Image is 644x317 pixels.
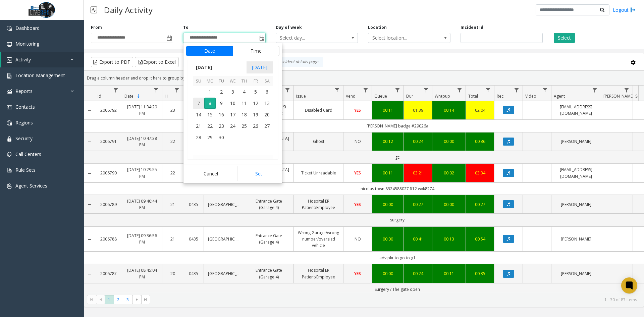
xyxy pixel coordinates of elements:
td: Saturday, September 13, 2025 [261,98,273,109]
span: 18 [238,109,250,120]
a: 21 [166,201,179,208]
span: 5 [250,86,261,98]
span: 2 [216,86,227,98]
a: [DATE] 08:45:04 PM [126,267,158,280]
div: 00:54 [470,236,490,242]
div: 00:12 [376,138,399,145]
td: Tuesday, September 30, 2025 [216,132,227,143]
div: 00:27 [470,201,490,208]
a: Hospital ER Patient/Employee [298,198,339,211]
span: Date [124,93,133,99]
th: Sa [261,76,273,87]
span: 12 [250,98,261,109]
span: Video [525,93,536,99]
a: 21 [166,236,179,242]
td: Monday, September 8, 2025 [204,98,216,109]
h3: Daily Activity [101,2,156,18]
div: Drag a column header and drop it here to group by that column [84,72,644,84]
img: 'icon' [7,105,12,110]
a: 00:00 [376,201,399,208]
span: Page 3 [123,295,132,304]
div: 00:00 [376,270,399,277]
span: NO [355,236,361,242]
span: 23 [216,120,227,132]
td: Monday, September 29, 2025 [204,132,216,143]
a: 20 [166,270,179,277]
a: 00:02 [436,170,462,176]
a: [DATE] 10:29:55 PM [126,166,158,179]
button: Export to Excel [135,57,179,67]
a: 0435 [187,201,200,208]
th: Tu [216,76,227,87]
span: 1 [204,86,216,98]
td: Wednesday, September 24, 2025 [227,120,238,132]
a: Collapse Details [84,108,95,113]
a: Collapse Details [84,202,95,207]
span: Go to the next page [134,297,140,302]
span: 14 [193,109,204,120]
a: 2006789 [99,201,118,208]
span: 16 [216,109,227,120]
a: 00:24 [408,270,428,277]
a: H Filter Menu [172,86,181,95]
img: 'icon' [7,136,12,142]
span: H [165,93,168,99]
span: 27 [261,120,273,132]
span: 28 [193,132,204,143]
a: Wrapup Filter Menu [455,86,464,95]
a: 2006787 [99,270,118,277]
a: 0435 [187,236,200,242]
a: 00:11 [376,170,399,176]
div: 02:04 [470,107,490,113]
a: [EMAIL_ADDRESS][DOMAIN_NAME] [555,104,597,116]
a: 03:21 [408,170,428,176]
a: 00:00 [436,138,462,145]
span: Reports [15,88,33,94]
button: Set [237,166,280,181]
div: 00:35 [470,270,490,277]
a: 00:00 [376,236,399,242]
a: Collapse Details [84,237,95,242]
a: YES [347,170,368,176]
span: 13 [261,98,273,109]
span: 22 [204,120,216,132]
a: Issue Filter Menu [333,86,342,95]
a: 00:36 [470,138,490,145]
span: Queue [374,93,387,99]
a: [PERSON_NAME] [555,201,597,208]
a: NO [347,138,368,145]
a: Collapse Details [84,271,95,277]
a: [DATE] 11:34:29 PM [126,104,158,116]
td: Sunday, September 21, 2025 [193,120,204,132]
a: 03:34 [470,170,490,176]
div: 00:41 [408,236,428,242]
td: Wednesday, September 10, 2025 [227,98,238,109]
td: Tuesday, September 23, 2025 [216,120,227,132]
a: Entrance Gate (Garage 4) [248,232,289,245]
span: Agent Services [15,182,47,189]
a: 01:39 [408,107,428,113]
td: Sunday, September 28, 2025 [193,132,204,143]
a: 23 [166,107,179,113]
img: 'icon' [7,152,12,157]
span: Go to the last page [143,297,148,302]
a: Rec. Filter Menu [512,86,521,95]
span: Toggle popup [165,33,173,43]
span: 11 [238,98,250,109]
span: Activity [15,56,31,63]
a: YES [347,270,368,277]
span: Select day... [276,33,341,43]
td: Saturday, September 20, 2025 [261,109,273,120]
button: Select [554,33,575,43]
span: 9 [216,98,227,109]
a: [DATE] 09:36:56 PM [126,232,158,245]
td: Friday, September 26, 2025 [250,120,261,132]
span: Go to the next page [132,295,141,304]
a: 00:11 [436,270,462,277]
td: Saturday, September 6, 2025 [261,86,273,98]
img: 'icon' [7,183,12,189]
